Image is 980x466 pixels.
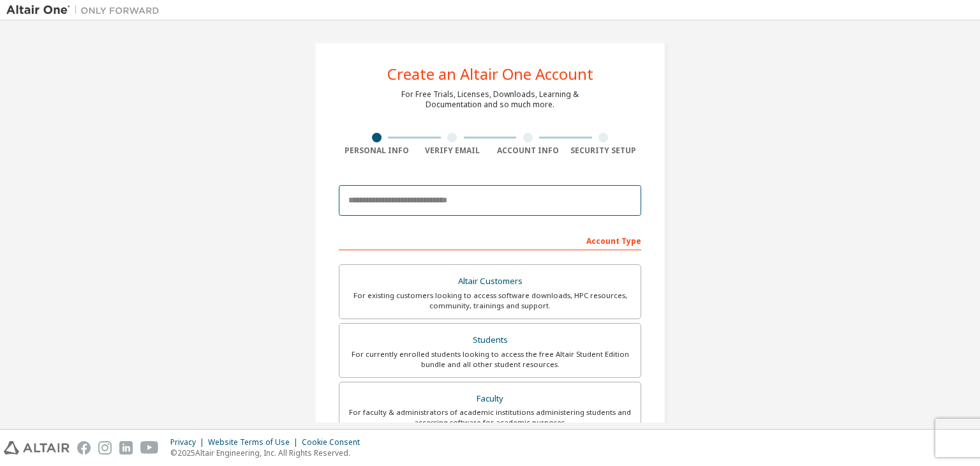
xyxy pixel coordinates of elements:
[170,437,208,447] div: Privacy
[347,407,633,428] div: For faculty & administrators of academic institutions administering students and accessing softwa...
[387,66,593,82] div: Create an Altair One Account
[6,4,166,17] img: Altair One
[140,441,159,455] img: youtube.svg
[401,89,579,110] div: For Free Trials, Licenses, Downloads, Learning & Documentation and so much more.
[302,437,367,447] div: Cookie Consent
[347,273,633,290] div: Altair Customers
[208,437,302,447] div: Website Terms of Use
[566,146,642,156] div: Security Setup
[415,146,491,156] div: Verify Email
[347,331,633,349] div: Students
[490,146,566,156] div: Account Info
[77,441,91,455] img: facebook.svg
[347,390,633,408] div: Faculty
[98,441,112,455] img: instagram.svg
[347,349,633,370] div: For currently enrolled students looking to access the free Altair Student Edition bundle and all ...
[347,290,633,311] div: For existing customers looking to access software downloads, HPC resources, community, trainings ...
[119,441,133,455] img: linkedin.svg
[4,441,70,455] img: altair_logo.svg
[339,146,415,156] div: Personal Info
[170,447,367,458] p: © 2025 Altair Engineering, Inc. All Rights Reserved.
[339,230,641,250] div: Account Type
